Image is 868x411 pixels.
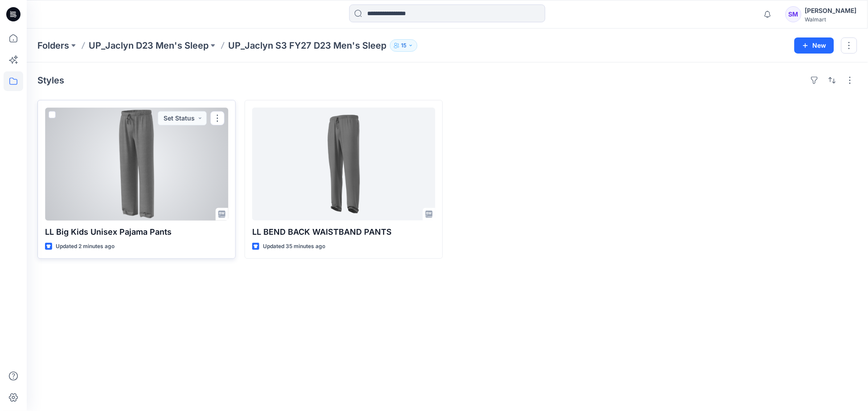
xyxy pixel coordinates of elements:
[390,39,418,52] button: 15
[401,41,406,50] p: 15
[794,37,834,54] button: New
[786,6,802,22] div: SM
[263,242,325,251] p: Updated 35 minutes ago
[252,108,435,220] a: LL BEND BACK WAISTBAND PANTS
[56,242,115,251] p: Updated 2 minutes ago
[89,39,209,52] a: UP_Jaclyn D23 Men's Sleep
[805,16,857,23] div: Walmart
[37,39,69,52] a: Folders
[252,226,435,238] p: LL BEND BACK WAISTBAND PANTS
[45,226,228,238] p: LL Big Kids Unisex Pajama Pants
[805,5,857,16] div: [PERSON_NAME]
[37,75,64,86] h4: Styles
[45,108,228,220] a: LL Big Kids Unisex Pajama Pants
[228,39,386,52] p: UP_Jaclyn S3 FY27 D23 Men's Sleep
